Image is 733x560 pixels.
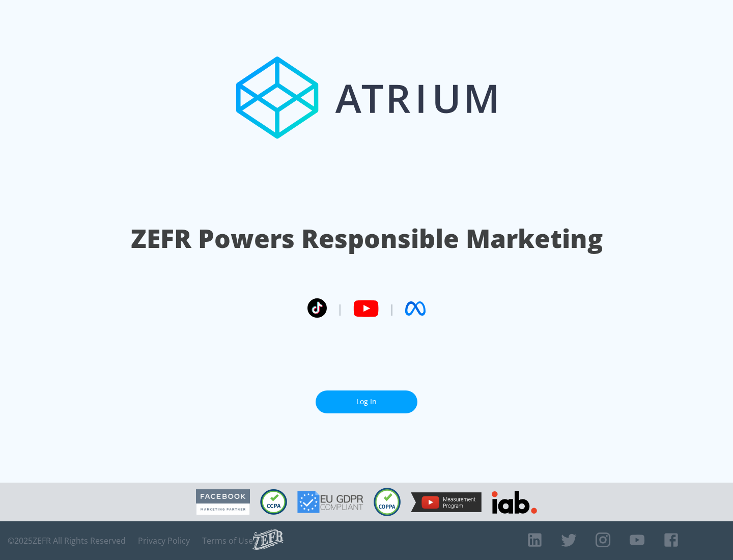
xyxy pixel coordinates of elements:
span: | [337,301,343,316]
img: YouTube Measurement Program [411,492,482,512]
img: IAB [492,491,537,514]
a: Privacy Policy [138,536,190,546]
img: CCPA Compliant [260,489,287,515]
img: GDPR Compliant [297,491,363,513]
span: © 2025 ZEFR All Rights Reserved [8,536,126,546]
img: COPPA Compliant [374,488,401,516]
span: | [389,301,395,316]
img: Facebook Marketing Partner [196,489,250,515]
a: Terms of Use [202,536,253,546]
h1: ZEFR Powers Responsible Marketing [131,221,603,256]
a: Log In [316,390,417,413]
